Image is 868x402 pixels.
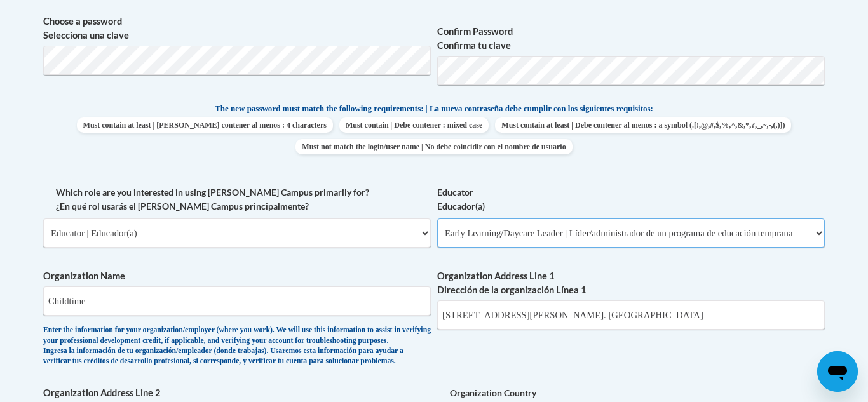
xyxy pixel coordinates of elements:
label: Choose a password Selecciona una clave [43,15,431,43]
span: Must contain at least | Debe contener al menos : a symbol (.[!,@,#,$,%,^,&,*,?,_,~,-,(,)]) [495,117,791,133]
input: Metadata input [43,286,431,316]
span: Must contain | Debe contener : mixed case [339,117,489,133]
span: Must contain at least | [PERSON_NAME] contener al menos : 4 characters [77,117,333,133]
div: Enter the information for your organization/employer (where you work). We will use this informati... [43,325,431,367]
label: Organization Address Line 1 Dirección de la organización Línea 1 [437,269,825,297]
input: Metadata input [437,300,825,330]
iframe: Botón para iniciar la ventana de mensajería [817,351,858,392]
span: Must not match the login/user name | No debe coincidir con el nombre de usuario [295,139,572,154]
label: Confirm Password Confirma tu clave [437,25,825,53]
label: Organization Name [43,269,431,283]
span: The new password must match the following requirements: | La nueva contraseña debe cumplir con lo... [215,103,653,114]
label: Which role are you interested in using [PERSON_NAME] Campus primarily for? ¿En qué rol usarás el ... [43,185,431,213]
label: Educator Educador(a) [437,185,825,213]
